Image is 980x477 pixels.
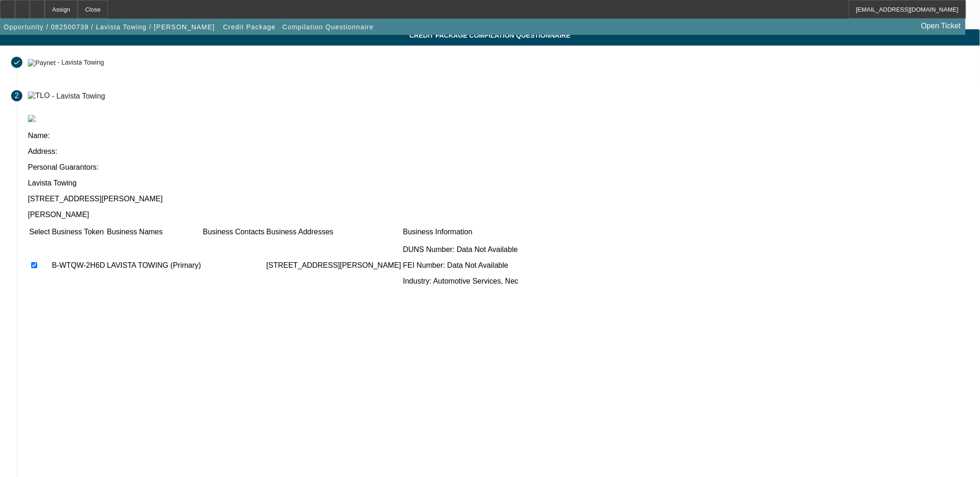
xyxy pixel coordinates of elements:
[7,32,973,39] span: Credit Package Compilation Questionnaire
[918,18,965,34] a: Open Ticket
[52,92,105,99] div: - Lavista Towing
[4,23,215,31] span: Opportunity / 082500739 / Lavista Towing / [PERSON_NAME]
[107,261,201,270] p: LAVISTA TOWING (Primary)
[28,195,969,203] p: [STREET_ADDRESS][PERSON_NAME]
[403,261,519,270] p: FEI Number: Data Not Available
[223,23,276,31] span: Credit Package
[403,277,519,285] p: Industry: Automotive Services, Nec
[51,238,105,293] td: B-WTQW-2H6D
[28,92,50,100] img: TLO
[266,227,402,237] td: Business Addresses
[107,227,201,237] td: Business Names
[282,23,373,31] span: Compilation Questionnaire
[51,227,105,237] td: Business Token
[403,227,519,237] td: Business Information
[28,59,56,66] img: Paynet
[15,92,19,100] span: 2
[28,115,35,122] img: tlo.png
[221,19,278,35] button: Credit Package
[28,163,969,172] p: Personal Guarantors:
[29,227,50,237] td: Select
[28,211,969,219] p: [PERSON_NAME]
[28,147,969,156] p: Address:
[57,59,104,66] div: - Lavista Towing
[280,19,376,35] button: Compilation Questionnaire
[403,245,519,254] p: DUNS Number: Data Not Available
[267,261,401,270] p: [STREET_ADDRESS][PERSON_NAME]
[13,59,20,66] mat-icon: done
[28,179,969,187] p: Lavista Towing
[202,227,265,237] td: Business Contacts
[28,132,969,140] p: Name:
